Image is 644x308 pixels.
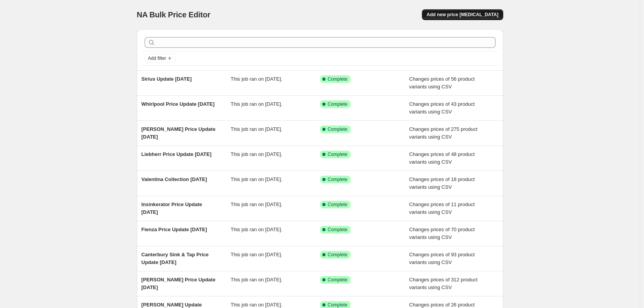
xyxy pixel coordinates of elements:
[409,176,475,190] span: Changes prices of 18 product variants using CSV
[328,252,347,258] span: Complete
[142,126,216,140] span: [PERSON_NAME] Price Update [DATE]
[427,12,498,18] span: Add new price [MEDICAL_DATA]
[231,101,282,107] span: This job ran on [DATE].
[137,10,211,19] span: NA Bulk Price Editor
[142,252,209,265] span: Canterbury Sink & Tap Price Update [DATE]
[409,227,475,240] span: Changes prices of 70 product variants using CSV
[328,176,347,183] span: Complete
[231,126,282,132] span: This job ran on [DATE].
[328,126,347,132] span: Complete
[422,9,503,20] button: Add new price [MEDICAL_DATA]
[231,151,282,157] span: This job ran on [DATE].
[142,101,215,107] span: Whirlpool Price Update [DATE]
[231,201,282,207] span: This job ran on [DATE].
[328,201,347,208] span: Complete
[328,101,347,107] span: Complete
[231,76,282,82] span: This job ran on [DATE].
[231,227,282,232] span: This job ran on [DATE].
[142,176,207,182] span: Valentina Collection [DATE]
[142,277,216,290] span: [PERSON_NAME] Price Update [DATE]
[409,76,475,90] span: Changes prices of 56 product variants using CSV
[409,252,475,265] span: Changes prices of 93 product variants using CSV
[409,101,475,115] span: Changes prices of 43 product variants using CSV
[409,277,477,290] span: Changes prices of 312 product variants using CSV
[328,302,347,308] span: Complete
[231,302,282,308] span: This job ran on [DATE].
[409,126,477,140] span: Changes prices of 275 product variants using CSV
[328,151,347,157] span: Complete
[148,55,166,61] span: Add filter
[328,277,347,283] span: Complete
[142,227,207,232] span: Fienza Price Update [DATE]
[145,54,175,63] button: Add filter
[409,201,475,215] span: Changes prices of 11 product variants using CSV
[328,227,347,233] span: Complete
[409,151,475,165] span: Changes prices of 48 product variants using CSV
[328,76,347,82] span: Complete
[231,252,282,257] span: This job ran on [DATE].
[142,201,202,215] span: Insinkerator Price Update [DATE]
[142,76,192,82] span: Sirius Update [DATE]
[231,277,282,283] span: This job ran on [DATE].
[231,176,282,182] span: This job ran on [DATE].
[142,151,212,157] span: Liebherr Price Update [DATE]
